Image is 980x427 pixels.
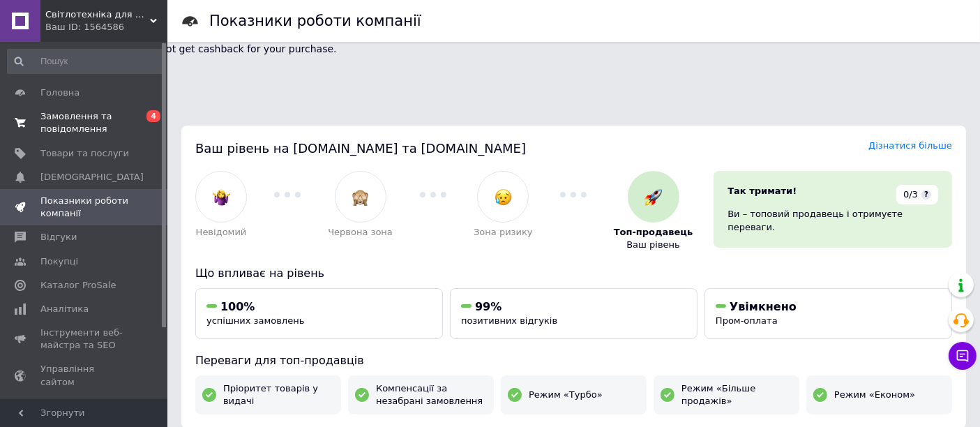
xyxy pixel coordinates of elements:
[40,363,129,388] span: Управління сайтом
[7,49,165,74] input: Пошук
[614,226,693,239] span: Топ-продавець
[328,226,393,239] span: Червона зона
[716,315,778,326] span: Пром-оплата
[728,186,797,196] span: Так тримати!
[728,208,938,233] div: Ви – топовий продавець і отримуєте переваги.
[730,300,797,313] span: Увімкнено
[474,226,533,239] span: Зона ризику
[195,354,364,367] span: Переваги для топ-продавців
[220,300,255,313] span: 100%
[213,188,230,206] img: :woman-shrugging:
[450,288,698,339] button: 99%позитивних відгуків
[529,389,603,401] span: Режим «Турбо»
[352,188,369,206] img: :see_no_evil:
[40,147,129,160] span: Товари та послуги
[40,255,78,268] span: Покупці
[40,87,80,99] span: Головна
[868,140,952,151] a: Дізнатися більше
[45,21,167,33] div: Ваш ID: 1564586
[475,300,502,313] span: 99%
[704,288,952,339] button: УвімкненоПром-оплата
[40,279,116,292] span: Каталог ProSale
[376,382,487,407] span: Компенсації за незабрані замовлення
[45,8,150,21] span: Світлотехніка для Вас
[40,303,89,315] span: Аналітика
[209,13,421,29] h1: Показники роботи компанії
[495,188,512,206] img: :disappointed_relieved:
[196,226,247,239] span: Невідомий
[195,288,443,339] button: 100%успішних замовлень
[195,141,526,156] span: Ваш рівень на [DOMAIN_NAME] та [DOMAIN_NAME]
[626,239,680,251] span: Ваш рівень
[40,195,129,220] span: Показники роботи компанії
[40,231,77,244] span: Відгуки
[644,188,662,206] img: :rocket:
[223,382,334,407] span: Пріоритет товарів у видачі
[40,327,129,352] span: Інструменти веб-майстра та SEO
[461,315,557,326] span: позитивних відгуків
[40,171,144,183] span: [DEMOGRAPHIC_DATA]
[206,315,304,326] span: успішних замовлень
[921,190,931,200] span: ?
[949,342,977,370] button: Чат з покупцем
[146,110,160,122] span: 4
[40,110,129,135] span: Замовлення та повідомлення
[195,267,324,280] span: Що впливає на рівень
[834,389,915,401] span: Режим «Економ»
[681,382,792,407] span: Режим «Більше продажів»
[896,185,938,204] div: 0/3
